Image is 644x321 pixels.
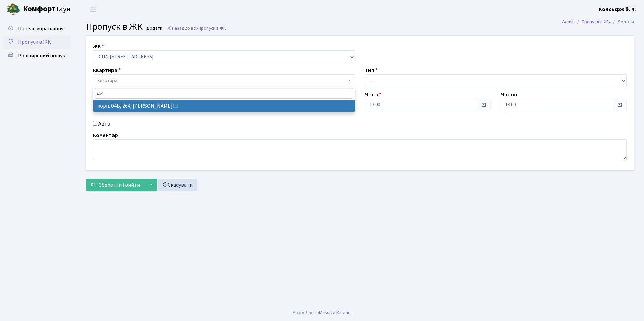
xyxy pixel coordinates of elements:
span: Квартира [97,77,117,84]
a: Admin [562,18,575,25]
label: Час по [501,91,517,99]
a: Пропуск в ЖК [3,35,71,49]
span: Зберегти і вийти [99,181,140,189]
b: Консьєрж б. 4. [599,6,636,13]
label: Квартира [93,66,121,74]
label: Час з [365,91,381,99]
a: Скасувати [158,179,197,191]
b: Комфорт [23,4,55,14]
span: Пропуск в ЖК [198,25,226,31]
a: Панель управління [3,22,71,35]
button: Переключити навігацію [84,4,101,15]
div: Розроблено . [293,309,351,316]
label: Авто [98,120,110,128]
span: Пропуск в ЖК [18,38,51,46]
li: корп. 04Б, 264, [PERSON_NAME] [93,100,355,112]
a: Назад до всіхПропуск в ЖК [167,25,226,31]
a: Консьєрж б. 4. [599,5,636,13]
span: Панель управління [18,25,63,32]
label: ЖК [93,42,104,50]
small: Додати . [145,26,164,31]
a: Massive Kinetic [319,309,350,316]
a: Розширений пошук [3,49,71,62]
span: Таун [23,4,71,15]
label: Коментар [93,131,118,139]
span: Розширений пошук [18,52,65,59]
li: Додати [610,18,634,26]
label: Тип [365,66,378,74]
a: Пропуск в ЖК [582,18,610,25]
img: logo.png [7,3,20,16]
button: Зберегти і вийти [86,179,144,191]
span: Пропуск в ЖК [86,20,143,33]
nav: breadcrumb [552,15,644,29]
